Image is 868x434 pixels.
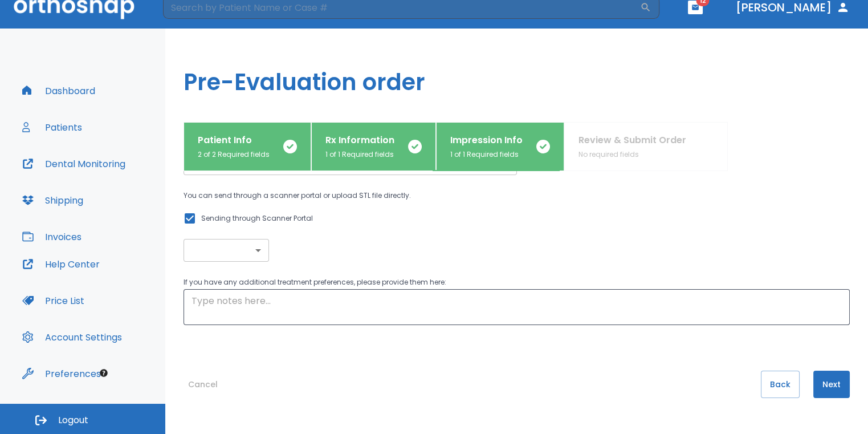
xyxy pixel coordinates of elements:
button: Patients [15,113,89,141]
div: Tooltip anchor [99,368,109,378]
p: Rx Information [325,133,394,147]
div: Without label [184,239,269,262]
button: Next [813,371,850,398]
button: Dashboard [15,77,102,104]
button: Preferences [15,360,108,387]
button: Back [761,371,800,398]
span: Logout [58,414,88,427]
button: Account Settings [15,323,129,351]
button: Invoices [15,223,88,250]
button: Cancel [184,371,222,398]
h1: Pre-Evaluation order [165,29,868,122]
button: Shipping [15,186,90,214]
p: If you have any additional treatment preferences, please provide them here: [184,275,850,289]
p: Impression Info [450,133,523,147]
p: Patient Info [198,133,270,147]
p: You can send through a scanner portal or upload STL file directly. [184,189,517,202]
p: 1 of 1 Required fields [325,149,394,160]
button: Help Center [15,250,107,278]
p: 1 of 1 Required fields [450,149,523,160]
p: 2 of 2 Required fields [198,149,270,160]
p: Sending through Scanner Portal [201,212,313,225]
button: Price List [15,287,91,314]
button: Dental Monitoring [15,150,132,177]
